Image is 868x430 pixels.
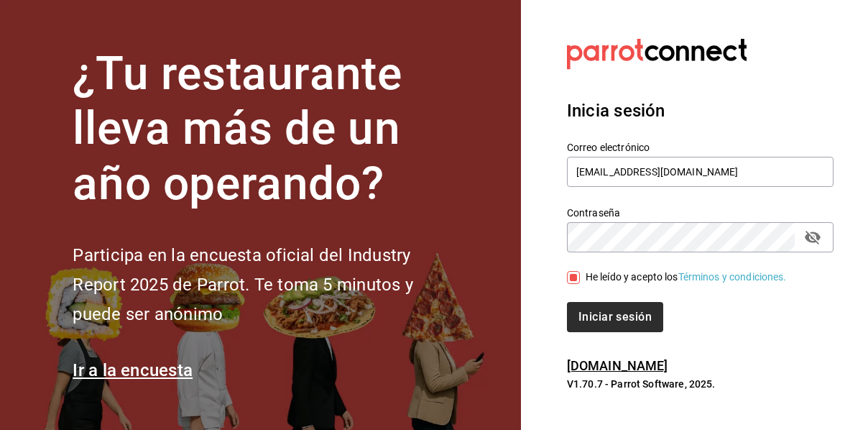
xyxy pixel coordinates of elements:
[586,270,787,285] div: He leído y acepto los
[73,241,461,329] h2: Participa en la encuesta oficial del Industry Report 2025 de Parrot. Te toma 5 minutos y puede se...
[567,142,834,152] label: Correo electrónico
[567,358,668,373] a: [DOMAIN_NAME]
[678,271,787,283] a: Términos y condiciones.
[567,157,834,187] input: Ingresa tu correo electrónico
[567,302,663,332] button: Iniciar sesión
[567,98,834,124] h3: Inicia sesión
[73,47,461,212] h1: ¿Tu restaurante lleva más de un año operando?
[567,377,834,391] p: V1.70.7 - Parrot Software, 2025.
[800,225,825,250] button: passwordField
[73,360,193,380] a: Ir a la encuesta
[567,207,834,217] label: Contraseña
